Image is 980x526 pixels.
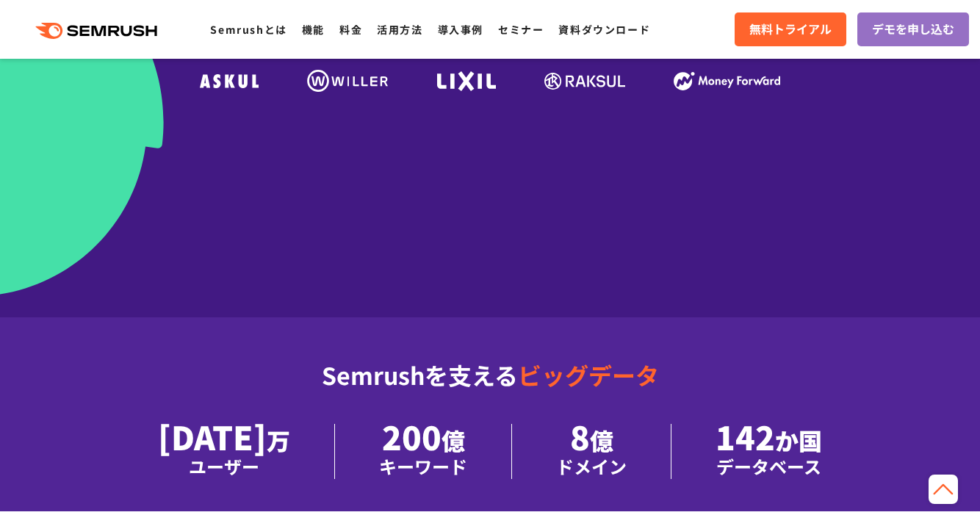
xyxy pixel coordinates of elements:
a: 料金 [339,22,362,37]
a: Semrushとは [210,22,287,37]
li: 142 [671,424,866,479]
div: ドメイン [556,453,627,479]
span: か国 [775,423,822,457]
span: 無料トライアル [749,20,832,39]
a: 無料トライアル [735,12,846,46]
a: 資料ダウンロード [558,22,650,37]
li: [DATE] [114,424,335,479]
div: データベース [716,453,822,479]
a: 活用方法 [377,22,422,37]
li: 8 [512,424,671,479]
span: 万 [267,423,290,457]
span: 億 [442,423,465,457]
li: 200 [335,424,512,479]
span: ビッグデータ [518,358,659,392]
a: デモを申し込む [857,12,969,46]
a: 導入事例 [438,22,483,37]
div: キーワード [379,453,467,479]
span: デモを申し込む [872,20,954,39]
span: 億 [590,423,613,457]
div: ユーザー [158,453,290,479]
div: Semrushを支える [68,350,912,424]
a: セミナー [498,22,544,37]
a: 機能 [302,22,325,37]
